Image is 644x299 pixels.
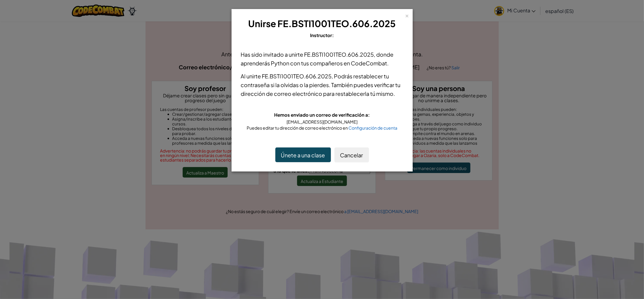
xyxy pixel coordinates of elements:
[262,73,332,80] font: FE.BSTI1001TEO.606.2025
[335,147,369,162] button: Cancelar
[405,11,409,19] font: ×
[290,60,389,67] font: con tus compañeros en CodeCombat.
[241,73,261,80] font: Al unirte
[241,51,303,58] font: Has sido invitado a unirte
[304,51,374,58] font: FE.BSTI1001TEO.606.2025
[247,125,348,131] font: Puedes editar tu dirección de correo electrónico en
[248,18,276,29] font: Unirse
[271,60,290,67] font: Python
[274,112,370,118] font: Hemos enviado un correo de verificación a:
[287,119,357,124] font: [EMAIL_ADDRESS][DOMAIN_NAME]
[332,73,333,80] font: ,
[278,18,396,29] font: FE.BSTI1001TEO.606.2025
[340,152,363,159] font: Cancelar
[241,73,401,97] font: Podrás restablecer tu contraseña si la olvidas o la pierdes. También puedes verificar tu direcció...
[348,125,397,131] a: Configuración de cuenta
[281,152,325,159] font: Únete a una clase
[310,32,334,38] font: Instructor:
[275,147,331,162] button: Únete a una clase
